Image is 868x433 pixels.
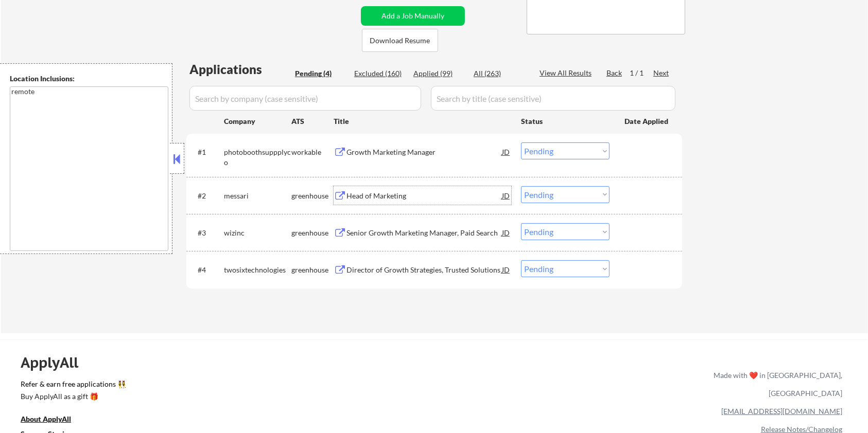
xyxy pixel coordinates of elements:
input: Search by company (case sensitive) [189,86,421,111]
div: Location Inclusions: [10,74,168,84]
a: Refer & earn free applications 👯‍♀️ [21,381,498,391]
div: greenhouse [291,265,334,275]
div: ATS [291,116,334,127]
div: JD [501,186,511,205]
div: JD [501,223,511,242]
button: Add a Job Manually [361,6,465,26]
a: About ApplyAll [21,414,85,427]
div: #1 [198,147,216,157]
div: #3 [198,228,216,238]
div: Date Applied [624,116,670,127]
div: Excluded (160) [354,68,406,79]
div: View All Results [540,68,595,78]
div: #2 [198,191,216,201]
div: Made with ❤️ in [GEOGRAPHIC_DATA], [GEOGRAPHIC_DATA] [709,366,842,402]
div: workable [291,147,334,157]
div: greenhouse [291,228,334,238]
div: Applied (99) [413,68,465,79]
a: [EMAIL_ADDRESS][DOMAIN_NAME] [721,407,842,416]
div: wizinc [224,228,291,238]
div: All (263) [474,68,525,79]
div: Title [334,116,511,127]
div: messari [224,191,291,201]
input: Search by title (case sensitive) [431,86,675,111]
div: Director of Growth Strategies, Trusted Solutions [346,265,502,275]
div: Growth Marketing Manager [346,147,502,157]
u: About ApplyAll [21,414,71,423]
div: Company [224,116,291,127]
div: 1 / 1 [630,68,653,78]
div: Senior Growth Marketing Manager, Paid Search [346,228,502,238]
a: Buy ApplyAll as a gift 🎁 [21,391,124,404]
div: Head of Marketing [346,191,502,201]
div: JD [501,260,511,279]
div: greenhouse [291,191,334,201]
div: JD [501,142,511,161]
div: #4 [198,265,216,275]
div: Applications [189,63,291,76]
div: Status [521,112,610,130]
div: ApplyAll [21,354,90,371]
div: twosixtechnologies [224,265,291,275]
div: Next [653,68,670,78]
div: Buy ApplyAll as a gift 🎁 [21,393,124,400]
div: Pending (4) [295,68,346,79]
div: Back [606,68,623,78]
div: photoboothsuppplyco [224,147,291,167]
button: Download Resume [362,29,438,52]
